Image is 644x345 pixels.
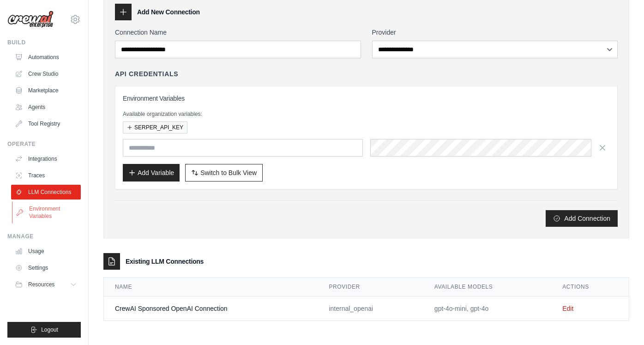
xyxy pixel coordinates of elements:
[11,277,81,292] button: Resources
[7,11,54,28] img: Logo
[123,121,187,133] button: SERPER_API_KEY
[11,244,81,259] a: Usage
[115,28,361,37] label: Connection Name
[123,94,610,103] h3: Environment Variables
[11,100,81,115] a: Agents
[200,168,257,177] span: Switch to Bulk View
[11,168,81,183] a: Traces
[7,39,81,46] div: Build
[562,305,573,312] a: Edit
[11,185,81,200] a: LLM Connections
[11,116,81,131] a: Tool Registry
[11,50,81,65] a: Automations
[12,201,82,224] a: Environment Variables
[7,233,81,240] div: Manage
[423,297,551,321] td: gpt-4o-mini, gpt-4o
[115,69,178,79] h4: API Credentials
[123,110,610,118] p: Available organization variables:
[7,140,81,148] div: Operate
[123,164,180,182] button: Add Variable
[318,297,423,321] td: internal_openai
[41,326,58,333] span: Logout
[104,278,318,297] th: Name
[137,7,200,17] h3: Add New Connection
[11,260,81,275] a: Settings
[104,297,318,321] td: CrewAI Sponsored OpenAI Connection
[11,83,81,98] a: Marketplace
[546,210,618,227] button: Add Connection
[423,278,551,297] th: Available Models
[551,278,629,297] th: Actions
[185,164,263,182] button: Switch to Bulk View
[318,278,423,297] th: Provider
[11,151,81,166] a: Integrations
[126,257,204,266] h3: Existing LLM Connections
[11,67,81,81] a: Crew Studio
[28,281,54,288] span: Resources
[372,28,618,37] label: Provider
[7,322,81,338] button: Logout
